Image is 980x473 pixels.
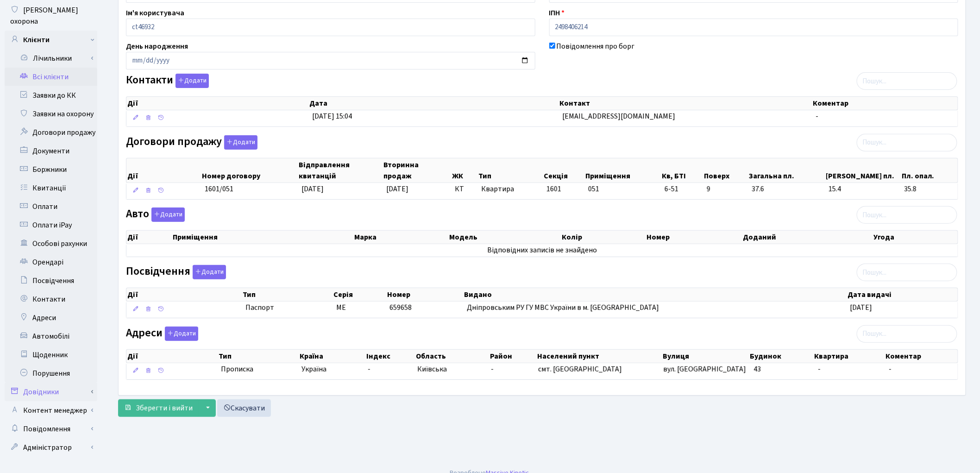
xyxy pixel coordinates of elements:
[536,350,662,363] th: Населений пункт
[847,288,958,301] th: Дата видачі
[814,350,885,363] th: Квартира
[5,253,97,271] a: Орендарі
[5,179,97,197] a: Квитанції
[390,303,412,313] span: 659658
[464,288,847,301] th: Видано
[885,350,958,363] th: Коментар
[901,158,958,183] th: Пл. опал.
[173,72,209,88] a: Додати
[665,184,699,195] span: 6-51
[559,97,812,110] th: Контакт
[490,350,537,363] th: Район
[588,184,599,194] span: 051
[302,364,360,375] span: Україна
[584,158,661,183] th: Приміщення
[126,327,198,341] label: Адреси
[299,350,365,363] th: Країна
[646,231,742,244] th: Номер
[451,158,477,183] th: ЖК
[557,41,635,52] label: Повідомлення про борг
[193,265,226,279] button: Посвідчення
[5,86,97,105] a: Заявки до КК
[5,383,97,401] a: Довідники
[491,364,494,374] span: -
[224,135,258,150] button: Договори продажу
[383,158,451,183] th: Вторинна продаж
[661,158,704,183] th: Кв, БТІ
[245,303,329,313] span: Паспорт
[118,399,199,417] button: Зберегти і вийти
[126,158,201,183] th: Дії
[415,350,489,363] th: Область
[386,288,464,301] th: Номер
[857,206,957,224] input: Пошук...
[889,364,892,374] span: -
[221,364,253,375] span: Прописка
[857,325,957,343] input: Пошук...
[857,134,957,151] input: Пошук...
[5,290,97,309] a: Контакти
[5,197,97,216] a: Оплати
[302,184,324,194] span: [DATE]
[353,231,449,244] th: Марка
[5,105,97,123] a: Заявки на охорону
[5,234,97,253] a: Особові рахунки
[336,303,346,313] span: МЕ
[365,350,415,363] th: Індекс
[126,244,958,257] td: Відповідних записів не знайдено
[5,438,97,457] a: Адміністратор
[549,7,565,19] label: ІПН
[455,184,474,195] span: КТ
[818,364,821,374] span: -
[242,288,333,301] th: Тип
[703,158,748,183] th: Поверх
[850,303,873,313] span: [DATE]
[825,158,901,183] th: [PERSON_NAME] пл.
[754,364,761,374] span: 43
[543,158,584,183] th: Секція
[218,350,299,363] th: Тип
[126,7,184,19] label: Ім'я користувача
[5,142,97,160] a: Документи
[5,420,97,438] a: Повідомлення
[5,31,97,49] a: Клієнти
[149,206,185,222] a: Додати
[5,68,97,86] a: Всі клієнти
[126,350,218,363] th: Дії
[151,208,185,222] button: Авто
[201,158,298,183] th: Номер договору
[749,350,814,363] th: Будинок
[662,350,749,363] th: Вулиця
[126,288,242,301] th: Дії
[5,216,97,234] a: Оплати iPay
[5,401,97,420] a: Контент менеджер
[126,231,172,244] th: Дії
[5,364,97,383] a: Порушення
[368,364,371,374] span: -
[467,303,659,313] span: Дніпровським РУ ГУ МВС України в м. [GEOGRAPHIC_DATA]
[816,111,818,121] span: -
[5,1,97,31] a: [PERSON_NAME] охорона
[165,327,198,341] button: Адреси
[126,208,185,222] label: Авто
[136,403,193,413] span: Зберегти і вийти
[172,231,353,244] th: Приміщення
[905,184,954,195] span: 35.8
[663,364,746,374] span: вул. [GEOGRAPHIC_DATA]
[298,158,383,183] th: Відправлення квитанцій
[126,135,258,150] label: Договори продажу
[5,271,97,290] a: Посвідчення
[163,325,198,341] a: Додати
[217,399,271,417] a: Скасувати
[11,49,97,68] a: Лічильники
[742,231,873,244] th: Доданий
[126,265,226,279] label: Посвідчення
[547,184,561,194] span: 1601
[126,97,308,110] th: Дії
[176,74,209,88] button: Контакти
[5,327,97,346] a: Автомобілі
[333,288,386,301] th: Серія
[561,231,646,244] th: Колір
[312,111,352,121] span: [DATE] 15:04
[748,158,825,183] th: Загальна пл.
